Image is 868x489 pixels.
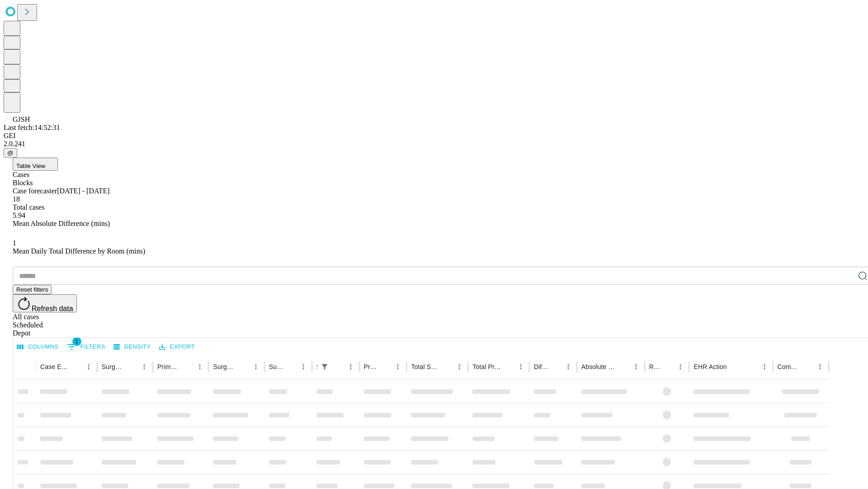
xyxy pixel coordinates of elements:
button: Menu [344,360,357,373]
span: Mean Absolute Difference (mins) [13,220,110,227]
span: 18 [13,195,20,203]
button: Menu [138,360,151,373]
button: Sort [125,360,138,373]
span: Mean Daily Total Difference by Room (mins) [13,247,145,255]
button: Menu [193,360,206,373]
span: [DATE] - [DATE] [57,187,109,195]
div: 1 active filter [318,360,331,373]
div: Total Predicted Duration [472,363,501,370]
button: Sort [70,360,82,373]
button: Reset filters [13,285,52,294]
div: Total Scheduled Duration [411,363,439,370]
button: Export [157,340,197,354]
button: @ [4,148,17,158]
button: Show filters [318,360,331,373]
button: Refresh data [13,294,77,312]
button: Menu [82,360,95,373]
button: Menu [453,360,466,373]
div: Surgery Date [269,363,283,370]
button: Menu [630,360,642,373]
button: Density [111,340,153,354]
button: Table View [13,158,58,171]
button: Select columns [15,340,61,354]
button: Sort [440,360,453,373]
button: Menu [392,360,404,373]
div: EHR Action [693,363,726,370]
button: Menu [514,360,527,373]
span: 5.94 [13,211,25,219]
button: Menu [758,360,771,373]
span: Table View [16,163,45,169]
div: Scheduled In Room Duration [316,363,317,370]
div: Comments [778,363,800,370]
button: Sort [332,360,344,373]
div: Primary Service [157,363,180,370]
span: Last fetch: 14:52:31 [4,124,60,131]
button: Sort [617,360,630,373]
span: 1 [13,239,16,247]
div: Resolved in EHR [649,363,661,370]
button: Menu [814,360,826,373]
div: Predicted In Room Duration [364,363,378,370]
button: Sort [502,360,514,373]
button: Sort [661,360,674,373]
button: Menu [562,360,575,373]
span: 1 [72,337,81,346]
div: 2.0.241 [4,140,864,148]
button: Sort [728,360,741,373]
span: Reset filters [16,286,48,293]
button: Menu [250,360,262,373]
span: Case forecaster [13,187,57,195]
span: Refresh data [32,305,73,312]
button: Show filters [65,340,108,354]
button: Sort [549,360,562,373]
div: Surgery Name [213,363,236,370]
span: @ [7,149,14,156]
button: Sort [284,360,297,373]
div: Surgeon Name [102,363,124,370]
button: Menu [674,360,687,373]
button: Sort [181,360,193,373]
span: Total cases [13,203,44,211]
div: Difference [534,363,548,370]
div: Absolute Difference [581,363,616,370]
button: Sort [379,360,392,373]
span: GJSH [13,115,30,123]
button: Menu [297,360,310,373]
div: GEI [4,132,864,140]
button: Sort [237,360,250,373]
div: Case Epic Id [40,363,69,370]
button: Sort [801,360,814,373]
